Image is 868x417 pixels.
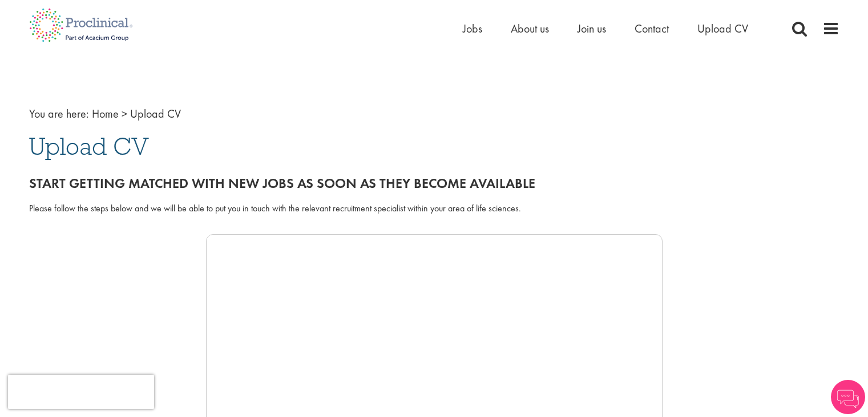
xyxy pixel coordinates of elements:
a: Join us [578,21,606,36]
span: Upload CV [130,106,181,121]
a: Jobs [463,21,482,36]
img: Chatbot [831,380,865,414]
iframe: reCAPTCHA [8,375,154,409]
a: Contact [635,21,669,36]
a: breadcrumb link [92,106,119,121]
a: Upload CV [697,21,748,36]
span: You are here: [29,106,89,121]
div: Please follow the steps below and we will be able to put you in touch with the relevant recruitme... [29,202,839,215]
h2: Start getting matched with new jobs as soon as they become available [29,176,839,191]
span: > [122,106,127,121]
span: Upload CV [29,131,149,162]
a: About us [511,21,549,36]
